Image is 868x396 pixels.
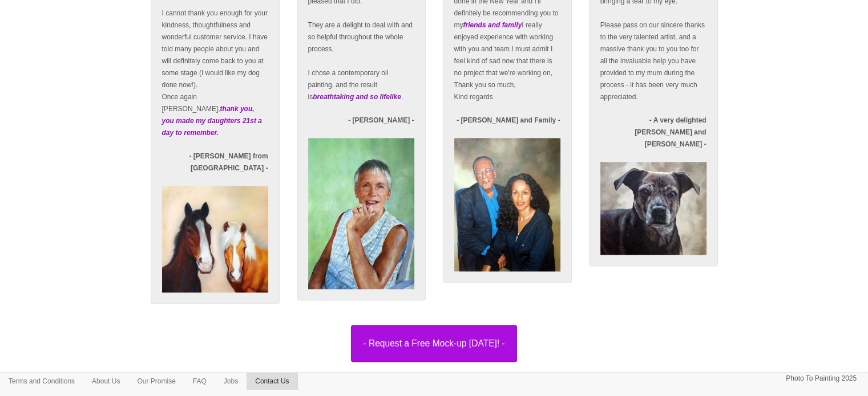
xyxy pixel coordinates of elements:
[128,373,184,390] a: Our Promise
[786,373,857,385] p: Photo To Painting 2025
[308,138,414,288] img: Portrait Painting
[142,325,726,361] a: - Request a Free Mock-up [DATE]! -
[351,325,516,361] button: - Request a Free Mock-up [DATE]! -
[313,93,401,101] em: breathtaking and so lifelike
[184,373,215,390] a: FAQ
[600,21,705,101] span: Please pass on our sincere thanks to the very talented artist, and a massive thank you to you too...
[600,162,706,255] img: Oil painting of a dog
[162,186,268,292] img: Oil painting of 2 horses
[635,116,706,148] strong: - A very delighted [PERSON_NAME] and [PERSON_NAME] -
[162,105,262,137] em: thank you, you made my daughters 21st a day to remember.
[83,373,128,390] a: About Us
[454,138,560,271] img: Oil painting of 2 horses
[247,373,297,390] a: Contact Us
[189,152,268,172] strong: - [PERSON_NAME] from [GEOGRAPHIC_DATA] -
[463,21,522,29] em: friends and family
[215,373,247,390] a: Jobs
[348,116,414,124] strong: - [PERSON_NAME] -
[457,116,560,124] strong: - [PERSON_NAME] and Family -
